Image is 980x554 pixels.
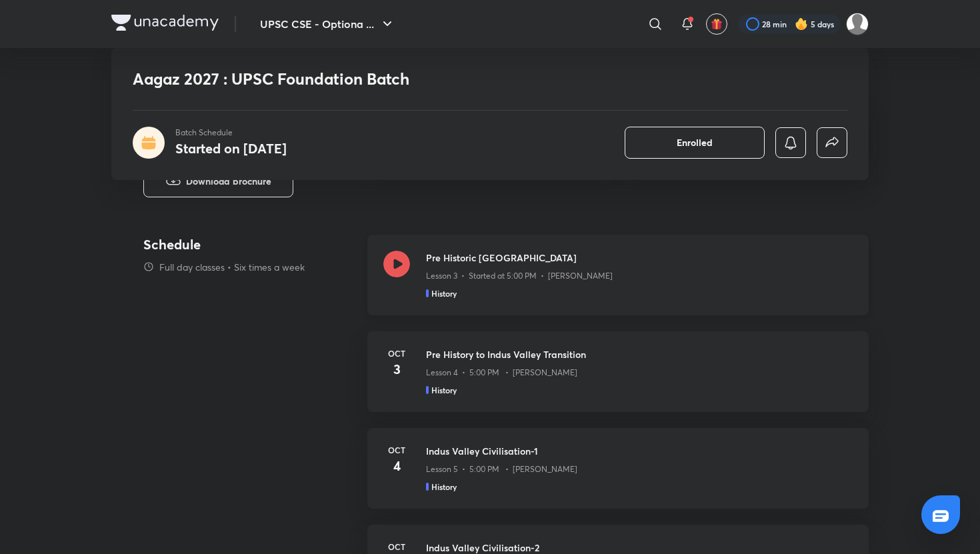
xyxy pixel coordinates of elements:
[383,444,410,456] h6: Oct
[625,127,765,159] button: Enrolled
[711,18,723,30] img: avatar
[367,331,869,428] a: Oct3Pre History to Indus Valley TransitionLesson 4 • 5:00 PM • [PERSON_NAME]History
[159,260,305,274] p: Full day classes • Six times a week
[426,463,577,475] p: Lesson 5 • 5:00 PM • [PERSON_NAME]
[383,359,410,379] h4: 3
[175,127,287,139] p: Batch Schedule
[186,174,271,189] span: Download brochure
[133,69,655,89] h1: Aagaz 2027 : UPSC Foundation Batch
[426,444,853,458] h3: Indus Valley Civilisation-1
[143,235,357,255] h4: Schedule
[795,17,808,31] img: streak
[846,13,869,35] img: Ayush Kumar
[143,165,293,197] button: Download brochure
[252,11,403,37] button: UPSC CSE - Optiona ...
[677,136,713,149] span: Enrolled
[175,139,287,157] h4: Started on [DATE]
[383,347,410,359] h6: Oct
[426,347,853,361] h3: Pre History to Indus Valley Transition
[383,456,410,476] h4: 4
[431,384,457,396] h5: History
[367,428,869,525] a: Oct4Indus Valley Civilisation-1Lesson 5 • 5:00 PM • [PERSON_NAME]History
[111,15,219,34] a: Company Logo
[426,367,577,379] p: Lesson 4 • 5:00 PM • [PERSON_NAME]
[431,287,457,299] h5: History
[706,13,727,35] button: avatar
[431,481,457,493] h5: History
[111,15,219,31] img: Company Logo
[426,251,853,265] h3: Pre Historic [GEOGRAPHIC_DATA]
[383,541,410,553] h6: Oct
[367,235,869,331] a: Pre Historic [GEOGRAPHIC_DATA]Lesson 3 • Started at 5:00 PM • [PERSON_NAME]History
[426,270,613,282] p: Lesson 3 • Started at 5:00 PM • [PERSON_NAME]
